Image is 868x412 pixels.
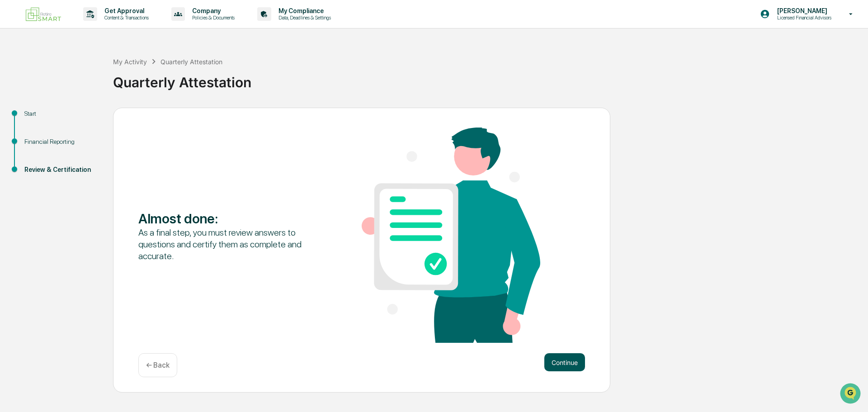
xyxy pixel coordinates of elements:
[770,7,836,14] p: [PERSON_NAME]
[18,114,58,123] span: Preclearance
[271,14,335,21] p: Data, Deadlines & Settings
[138,210,317,227] div: Almost done :
[24,137,99,147] div: Financial Reporting
[90,153,109,160] span: Pylon
[18,131,57,140] span: Data Lookup
[75,114,112,123] span: Attestations
[22,4,65,25] img: logo
[5,128,61,144] a: 🔎Data Lookup
[185,14,239,21] p: Policies & Documents
[97,7,153,14] p: Get Approval
[544,353,585,371] button: Continue
[9,69,25,85] img: 1746055101610-c473b297-6a78-478c-a979-82029cc54cd1
[9,132,16,139] div: 🔎
[770,14,836,21] p: Licensed Financial Advisors
[113,67,863,90] div: Quarterly Attestation
[154,72,165,83] button: Start new chat
[146,361,170,369] p: ← Back
[31,69,148,78] div: Start new chat
[24,165,99,175] div: Review & Certification
[271,7,335,14] p: My Compliance
[185,7,239,14] p: Company
[5,110,62,127] a: 🖐️Preclearance
[62,110,116,127] a: 🗄️Attestations
[24,109,99,118] div: Start
[9,115,16,122] div: 🖐️
[97,14,153,21] p: Content & Transactions
[160,58,222,66] div: Quarterly Attestation
[362,128,540,343] img: Almost done
[9,19,165,33] p: How can we help?
[31,78,114,85] div: We're available if you need us!
[113,58,147,66] div: My Activity
[64,153,109,160] a: Powered byPylon
[66,115,73,122] div: 🗄️
[138,227,317,262] div: As a final step, you must review answers to questions and certify them as complete and accurate.
[839,382,863,407] iframe: Open customer support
